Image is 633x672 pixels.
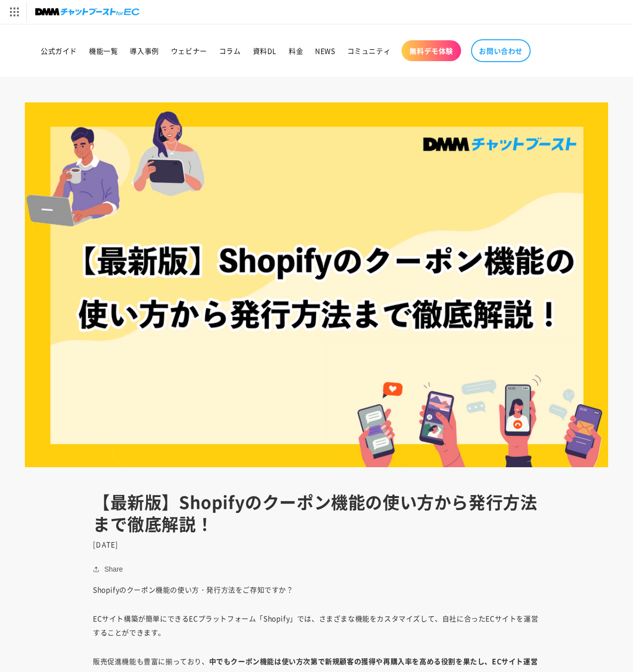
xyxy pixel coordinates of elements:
[253,46,277,55] span: 資料DL
[309,40,341,61] a: NEWS
[35,5,140,19] img: チャットブーストforEC
[409,46,453,55] span: 無料デモ体験
[130,46,158,55] span: 導入事例
[289,46,303,55] span: 料金
[89,46,118,55] span: 機能一覧
[341,40,397,61] a: コミュニティ
[283,40,309,61] a: 料金
[25,102,608,467] img: Shopifyのクーポン機能
[1,1,26,22] img: サービス
[83,40,124,61] a: 機能一覧
[124,40,164,61] a: 導入事例
[347,46,391,55] span: コミュニティ
[93,583,540,596] p: Shopifyのクーポン機能の使い方・発行方法をご存知ですか？
[165,40,213,61] a: ウェビナー
[93,563,126,575] button: Share
[93,491,540,535] h1: 【最新版】Shopifyのクーポン機能の使い方から発行方法まで徹底解説！
[479,46,523,55] span: お問い合わせ
[247,40,283,61] a: 資料DL
[315,46,335,55] span: NEWS
[41,46,77,55] span: 公式ガイド
[219,46,241,55] span: コラム
[35,40,83,61] a: 公式ガイド
[471,39,531,62] a: お問い合わせ
[93,611,540,639] p: ECサイト構築が簡単にできるECプラットフォーム「Shopify」では、さまざまな機能をカスタマイズして、自社に合ったECサイトを運営することができます。
[213,40,247,61] a: コラム
[93,539,119,549] time: [DATE]
[401,40,461,61] a: 無料デモ体験
[171,46,207,55] span: ウェビナー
